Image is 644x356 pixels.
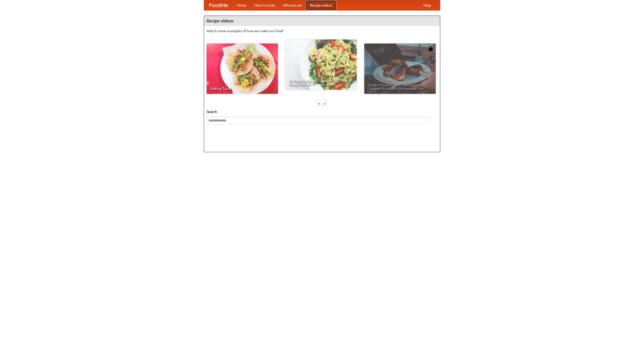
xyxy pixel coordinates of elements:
a: FoodMe [204,0,233,10]
div: » [323,100,327,107]
div: « [317,100,321,107]
span: Making Tacos [210,87,274,90]
p: Watch some examples of how we make our food! [207,28,437,33]
h5: Search [207,109,437,114]
img: 483408.png [428,46,433,51]
a: Recipe videos [306,0,336,10]
a: Home [233,0,251,10]
a: How it works [251,0,279,10]
h4: Recipe videos [204,16,440,26]
a: Making Tacos [207,44,278,94]
a: An Easy, Summery Tomato Pasta That's Ready for Fall [285,39,357,90]
span: An Easy, Summery Tomato Pasta That's Ready for Fall [289,79,353,86]
a: Help [419,0,435,10]
a: Who we are [279,0,306,10]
